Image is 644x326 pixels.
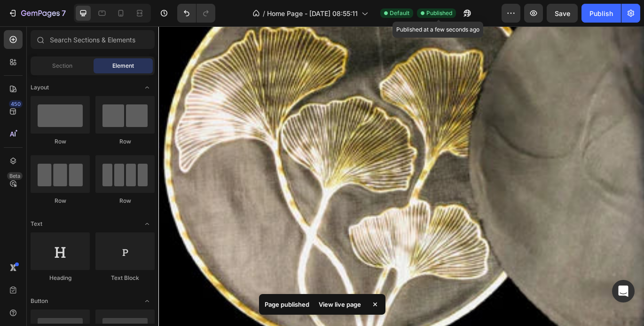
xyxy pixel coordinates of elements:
[263,8,265,18] span: /
[589,8,613,18] div: Publish
[95,274,155,282] div: Text Block
[267,8,358,18] span: Home Page - [DATE] 08:55:11
[265,300,309,309] p: Page published
[62,8,66,19] p: 7
[112,62,134,70] span: Element
[31,83,49,92] span: Layout
[177,4,215,23] div: Undo/Redo
[31,297,48,305] span: Button
[555,9,570,17] span: Save
[52,62,72,70] span: Section
[158,26,644,326] iframe: Design area
[313,298,367,311] div: View live page
[31,30,155,49] input: Search Sections & Elements
[140,80,155,95] span: Toggle open
[140,216,155,231] span: Toggle open
[31,137,90,146] div: Row
[31,197,90,205] div: Row
[140,294,155,309] span: Toggle open
[31,220,42,228] span: Text
[4,4,70,23] button: 7
[95,197,155,205] div: Row
[547,4,578,23] button: Save
[612,280,635,302] div: Open Intercom Messenger
[7,172,23,180] div: Beta
[390,9,409,17] span: Default
[95,137,155,146] div: Row
[426,9,452,17] span: Published
[581,4,621,23] button: Publish
[9,100,23,108] div: 450
[31,274,90,282] div: Heading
